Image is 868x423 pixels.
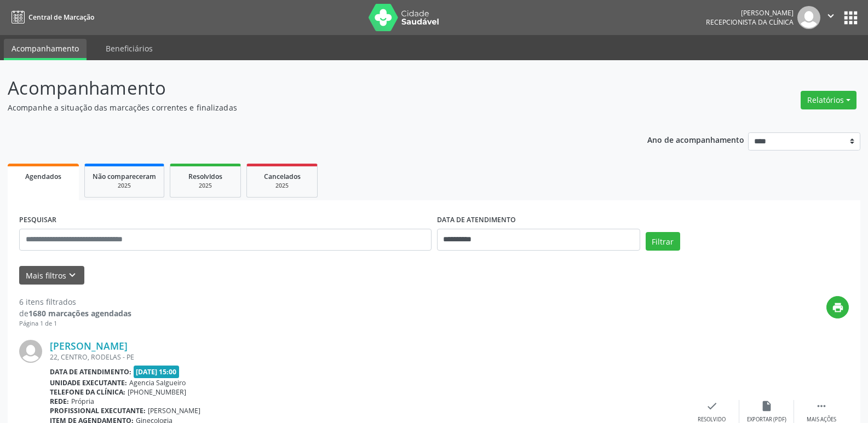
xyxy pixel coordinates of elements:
img: img [797,6,820,29]
label: DATA DE ATENDIMENTO [437,212,516,229]
div: [PERSON_NAME] [706,8,794,18]
button: print [826,296,849,318]
span: Central de Marcação [28,13,94,22]
button:  [820,6,841,29]
div: 22, CENTRO, RODELAS - PE [50,352,685,362]
div: de [19,308,131,319]
i:  [815,400,827,412]
b: Rede: [50,397,69,406]
span: Recepcionista da clínica [706,18,794,27]
a: Beneficiários [98,39,160,58]
div: 6 itens filtrados [19,296,131,308]
span: Resolvidos [188,172,222,181]
div: Página 1 de 1 [19,319,131,328]
i: print [832,302,844,314]
span: Não compareceram [93,172,156,181]
a: Central de Marcação [8,8,94,26]
b: Telefone da clínica: [50,387,125,397]
b: Unidade executante: [50,378,127,387]
i: keyboard_arrow_down [66,269,78,281]
b: Profissional executante: [50,406,146,415]
p: Acompanhamento [8,74,605,102]
label: PESQUISAR [19,212,56,229]
span: [PERSON_NAME] [148,406,200,415]
b: Data de atendimento: [50,367,131,376]
a: Acompanhamento [4,39,87,60]
button: Relatórios [801,91,856,109]
img: img [19,340,42,363]
span: Própria [71,397,94,406]
i:  [825,10,837,22]
button: apps [841,8,860,27]
span: [PHONE_NUMBER] [128,387,186,397]
div: 2025 [255,182,309,190]
a: [PERSON_NAME] [50,340,128,352]
div: 2025 [93,182,156,190]
button: Mais filtroskeyboard_arrow_down [19,266,84,285]
i: check [706,400,718,412]
span: Cancelados [264,172,301,181]
i: insert_drive_file [761,400,773,412]
div: 2025 [178,182,233,190]
strong: 1680 marcações agendadas [28,308,131,318]
p: Ano de acompanhamento [647,132,744,146]
span: Agencia Salgueiro [129,378,186,387]
span: Agendados [25,172,61,181]
button: Filtrar [646,232,680,251]
span: [DATE] 15:00 [134,366,180,378]
p: Acompanhe a situação das marcações correntes e finalizadas [8,102,605,113]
